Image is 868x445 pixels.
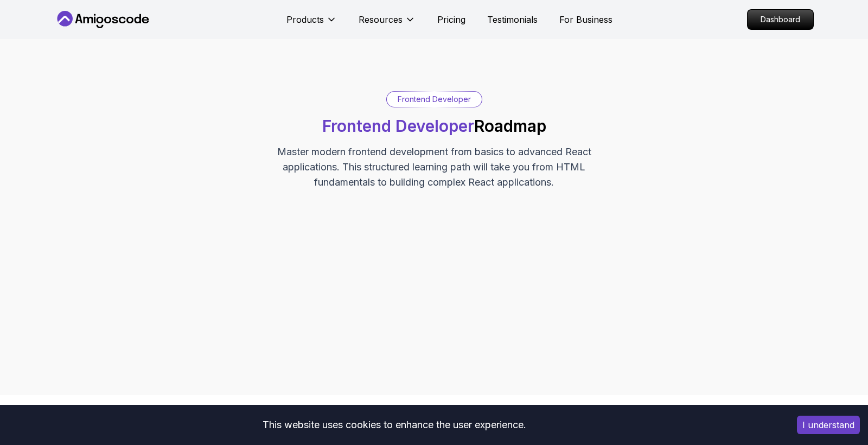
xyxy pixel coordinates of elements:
p: Dashboard [748,10,813,29]
p: Master modern frontend development from basics to advanced React applications. This structured le... [252,144,616,190]
a: Dashboard [747,9,814,30]
div: This website uses cookies to enhance the user experience. [8,413,781,437]
h1: Roadmap [322,116,546,136]
a: Testimonials [487,13,538,26]
span: Frontend Developer [322,116,474,136]
a: Pricing [437,13,465,26]
p: Resources [359,13,403,26]
button: Accept cookies [797,416,860,434]
button: Resources [359,13,416,35]
p: Products [286,13,324,26]
a: For Business [559,13,612,26]
div: Frontend Developer [387,92,482,107]
button: Products [286,13,337,35]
